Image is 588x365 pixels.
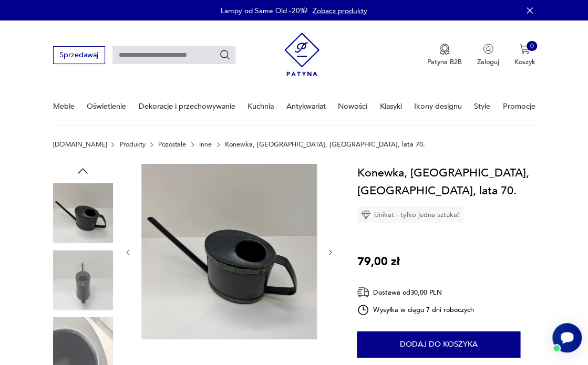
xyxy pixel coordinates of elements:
a: Inne [199,141,212,148]
p: Koszyk [514,57,535,67]
img: Patyna - sklep z meblami i dekoracjami vintage [284,29,319,80]
a: Sprzedawaj [53,53,105,59]
button: Patyna B2B [427,44,462,67]
img: Ikonka użytkownika [483,44,493,54]
div: Dostawa od 30,00 PLN [357,286,473,299]
a: Ikony designu [414,88,461,124]
p: Zaloguj [477,57,499,67]
a: Kuchnia [247,88,274,124]
a: Zobacz produkty [313,6,367,16]
img: Ikona diamentu [361,210,370,220]
a: Pozostałe [158,141,186,148]
a: Style [474,88,490,124]
a: Produkty [119,141,145,148]
p: Patyna B2B [427,57,462,67]
button: 0Koszyk [514,44,535,67]
p: Konewka, [GEOGRAPHIC_DATA], [GEOGRAPHIC_DATA], lata 70. [225,141,425,148]
a: Dekoracje i przechowywanie [139,88,235,124]
button: Szukaj [219,49,231,61]
img: Ikona medalu [439,44,450,55]
img: Ikona koszyka [519,44,530,54]
p: Lampy od Same Old -20%! [221,6,308,16]
img: Zdjęcie produktu Konewka, Emsa, Niemcy, lata 70. [53,250,113,310]
a: [DOMAIN_NAME] [53,141,107,148]
button: Dodaj do koszyka [357,331,520,358]
a: Nowości [338,88,367,124]
img: Ikona dostawy [357,286,369,299]
div: Unikat - tylko jedna sztuka! [357,207,463,223]
a: Klasyki [380,88,402,124]
iframe: Smartsupp widget button [552,323,582,352]
button: Zaloguj [477,44,499,67]
a: Ikona medaluPatyna B2B [427,44,462,67]
p: 79,00 zł [357,253,399,270]
a: Oświetlenie [87,88,126,124]
div: 0 [527,41,537,51]
div: Wysyłka w ciągu 7 dni roboczych [357,304,473,316]
h1: Konewka, [GEOGRAPHIC_DATA], [GEOGRAPHIC_DATA], lata 70. [357,164,550,200]
a: Meble [53,88,75,124]
img: Zdjęcie produktu Konewka, Emsa, Niemcy, lata 70. [53,183,113,243]
button: Sprzedawaj [53,46,105,64]
a: Antykwariat [286,88,326,124]
a: Promocje [502,88,535,124]
img: Zdjęcie produktu Konewka, Emsa, Niemcy, lata 70. [141,164,317,339]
